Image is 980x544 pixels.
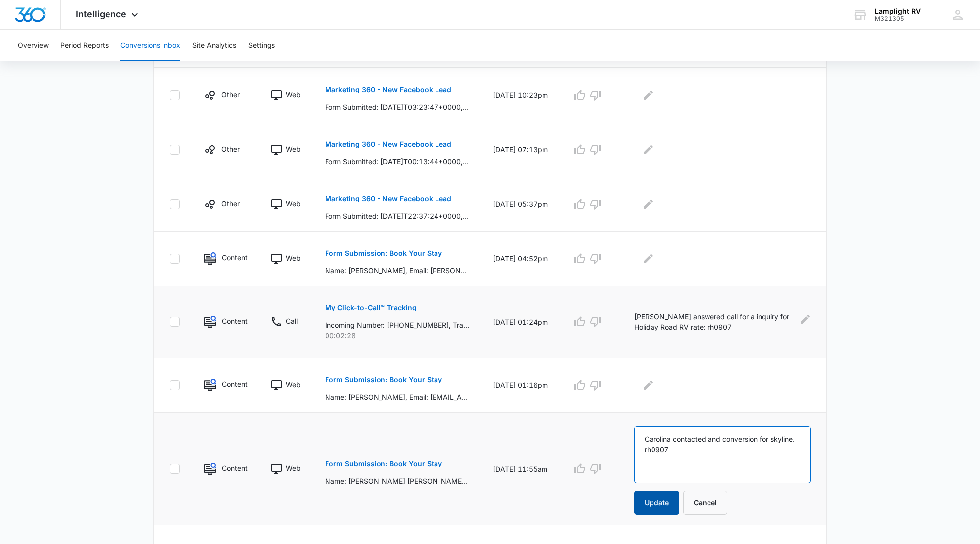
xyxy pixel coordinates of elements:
button: Site Analytics [192,30,236,61]
button: My Click-to-Call™ Tracking [325,296,417,320]
button: Edit Comments [640,87,656,103]
p: My Click-to-Call™ Tracking [325,304,417,311]
td: [DATE] 01:24pm [481,286,560,358]
p: Web [286,89,301,100]
td: [DATE] 01:16pm [481,358,560,413]
p: Web [286,253,301,263]
td: [DATE] 07:13pm [481,122,560,177]
td: [DATE] 05:37pm [481,177,560,232]
p: Marketing 360 - New Facebook Lead [325,195,451,202]
p: Form Submission: Book Your Stay [325,250,442,257]
p: Form Submitted: [DATE]T03:23:47+0000, Name: [PERSON_NAME], Email: [EMAIL_ADDRESS][DOMAIN_NAME], P... [325,102,469,112]
button: Edit Comments [799,311,811,327]
p: Call [286,316,298,326]
button: Marketing 360 - New Facebook Lead [325,78,451,102]
button: Form Submission: Book Your Stay [325,368,442,392]
p: Form Submitted: [DATE]T00:13:44+0000, Name: [PERSON_NAME], Email: [EMAIL_ADDRESS][DOMAIN_NAME], P... [325,156,469,167]
p: Name: [PERSON_NAME], Email: [PERSON_NAME][EMAIL_ADDRESS][DOMAIN_NAME], Phone: null, How can we he... [325,265,469,276]
span: Intelligence [76,9,126,19]
p: Other [221,89,240,100]
p: Name: [PERSON_NAME], Email: [EMAIL_ADDRESS][DOMAIN_NAME], Phone: [PHONE_NUMBER], How can we help?... [325,392,469,402]
button: Edit Comments [640,377,656,393]
div: account id [875,15,921,22]
p: Web [286,144,301,154]
p: Content [222,252,247,263]
textarea: Carolina contacted and conversion for skyline. rh0907 [634,426,811,483]
button: Settings [248,30,275,61]
button: Marketing 360 - New Facebook Lead [325,132,451,156]
p: Other [221,198,240,209]
button: Form Submission: Book Your Stay [325,242,442,265]
p: Web [286,379,301,390]
button: Cancel [683,491,727,515]
p: Name: [PERSON_NAME] [PERSON_NAME], Email: [EMAIL_ADDRESS][DOMAIN_NAME], Phone: [PHONE_NUMBER], Ho... [325,476,469,486]
p: Form Submitted: [DATE]T22:37:24+0000, Name: [PERSON_NAME], Email: [PERSON_NAME][EMAIL_ADDRESS][DO... [325,211,469,221]
p: Content [222,379,247,389]
button: Edit Comments [640,142,656,158]
button: Marketing 360 - New Facebook Lead [325,187,451,211]
td: [DATE] 04:52pm [481,232,560,286]
p: Web [286,463,301,473]
p: Content [222,463,247,473]
td: [DATE] 10:23pm [481,68,560,122]
button: Update [634,491,679,515]
p: Incoming Number: [PHONE_NUMBER], Tracking Number: [PHONE_NUMBER], Ring To: [PHONE_NUMBER], Caller... [325,320,469,330]
td: [DATE] 11:55am [481,413,560,525]
button: Overview [18,30,49,61]
p: Other [221,144,240,154]
p: Web [286,198,301,209]
p: Content [222,316,247,326]
p: 00:02:28 [325,330,469,341]
p: Marketing 360 - New Facebook Lead [325,141,451,148]
button: Conversions Inbox [120,30,180,61]
p: Form Submission: Book Your Stay [325,460,442,467]
button: Edit Comments [640,196,656,212]
div: account name [875,7,921,15]
button: Edit Comments [640,251,656,267]
button: Form Submission: Book Your Stay [325,452,442,476]
p: [PERSON_NAME] answered call for a inquiry for Holiday Road RV rate: rh0907 [634,311,793,332]
p: Form Submission: Book Your Stay [325,376,442,383]
p: Marketing 360 - New Facebook Lead [325,86,451,93]
button: Period Reports [60,30,109,61]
